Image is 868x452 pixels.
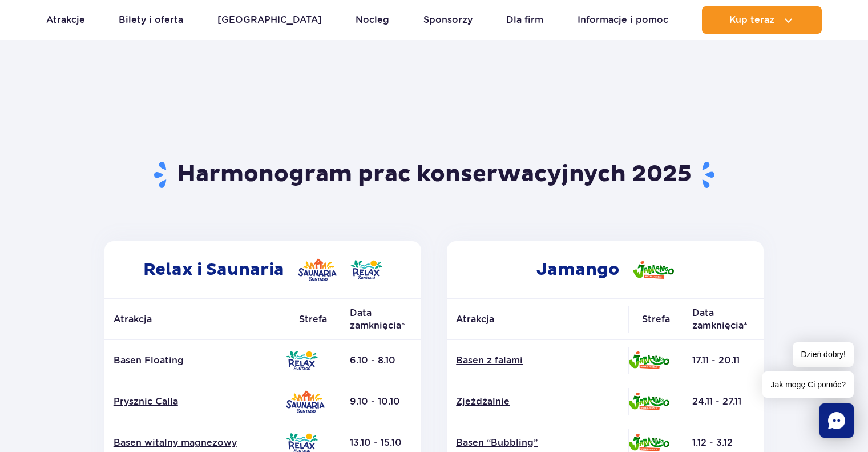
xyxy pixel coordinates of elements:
td: 24.11 - 27.11 [683,381,764,422]
button: Kup teraz [702,6,822,34]
th: Strefa [286,299,341,340]
h1: Harmonogram prac konserwacyjnych 2025 [100,160,768,190]
th: Data zamknięcia* [341,299,421,340]
a: Basen z falami [456,354,619,367]
th: Data zamknięcia* [683,299,764,340]
p: Basen Floating [114,354,277,367]
a: Prysznic Calla [114,395,277,408]
div: Chat [819,403,854,438]
img: Jamango [628,393,669,410]
a: Sponsorzy [423,6,473,34]
span: Jak mogę Ci pomóc? [762,371,854,398]
a: Nocleg [356,6,389,34]
td: 9.10 - 10.10 [341,381,421,422]
img: Relax [286,351,318,370]
img: Jamango [633,261,674,279]
a: Zjeżdżalnie [456,395,619,408]
a: Informacje i pomoc [578,6,668,34]
a: Basen “Bubbling” [456,437,619,449]
a: Basen witalny magnezowy [114,437,277,449]
span: Dzień dobry! [793,342,854,367]
td: 17.11 - 20.11 [683,340,764,381]
img: Saunaria [286,390,325,413]
a: Atrakcje [46,6,85,34]
th: Strefa [628,299,683,340]
a: Dla firm [506,6,543,34]
span: Kup teraz [729,15,774,25]
img: Saunaria [298,258,337,281]
a: Bilety i oferta [119,6,183,34]
th: Atrakcja [104,299,286,340]
img: Relax [350,260,382,279]
a: [GEOGRAPHIC_DATA] [217,6,322,34]
img: Jamango [628,351,669,369]
td: 6.10 - 8.10 [341,340,421,381]
h2: Jamango [447,241,764,298]
h2: Relax i Saunaria [104,241,421,298]
th: Atrakcja [447,299,628,340]
img: Jamango [628,434,669,451]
